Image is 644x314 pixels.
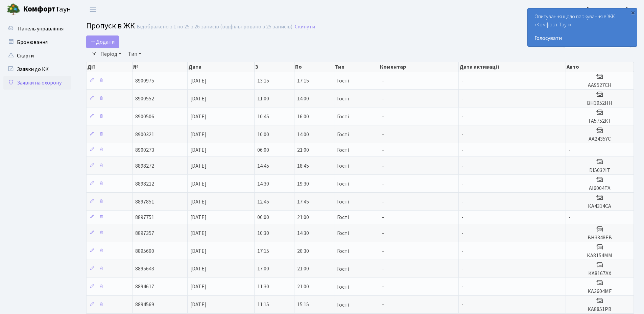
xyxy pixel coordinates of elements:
span: Гості [337,147,349,153]
span: Гості [337,248,349,254]
span: 17:45 [297,198,309,206]
span: 8898272 [135,162,154,170]
span: - [461,198,463,206]
h5: КА4314СА [569,203,631,210]
span: [DATE] [190,230,207,237]
span: 11:00 [257,95,269,102]
span: 06:00 [257,146,269,154]
h5: АА9527СН [569,82,631,89]
h5: КА3604МЕ [569,288,631,295]
span: 06:00 [257,214,269,221]
span: 8897851 [135,198,154,206]
span: - [461,230,463,237]
span: - [461,214,463,221]
span: 15:15 [297,301,309,309]
span: 11:30 [257,283,269,291]
span: Пропуск в ЖК [86,20,135,32]
th: Авто [566,62,634,72]
div: Відображено з 1 по 25 з 26 записів (відфільтровано з 25 записів). [137,24,293,30]
span: [DATE] [190,301,207,309]
span: 14:00 [297,131,309,138]
span: - [461,283,463,291]
button: Переключити навігацію [85,4,101,15]
span: 19:30 [297,180,309,188]
th: По [294,62,334,72]
span: 8897751 [135,214,154,221]
span: 16:00 [297,113,309,120]
span: - [382,131,384,138]
span: 8895643 [135,265,154,273]
span: Гості [337,96,349,101]
h5: ТА5752КТ [569,118,631,124]
a: Голосувати [534,34,630,42]
span: [DATE] [190,265,207,273]
span: [DATE] [190,247,207,255]
span: 8900321 [135,131,154,138]
span: 18:45 [297,162,309,170]
span: - [461,146,463,154]
span: [DATE] [190,214,207,221]
h5: ВН3348ЕВ [569,235,631,241]
span: - [382,214,384,221]
span: Панель управління [18,25,64,32]
span: 8900552 [135,95,154,102]
span: - [461,77,463,84]
span: - [382,180,384,188]
span: 21:00 [297,265,309,273]
th: Коментар [379,62,459,72]
span: 8900273 [135,146,154,154]
span: Таун [23,4,71,15]
th: Дата активації [459,62,566,72]
a: Скинути [295,24,315,30]
span: - [569,214,571,221]
a: Період [98,48,124,60]
span: 8900975 [135,77,154,84]
h5: АІ6004ТА [569,185,631,192]
span: [DATE] [190,162,207,170]
span: 20:30 [297,247,309,255]
span: [DATE] [190,131,207,138]
span: - [382,162,384,170]
img: logo.png [7,3,20,16]
b: Комфорт [23,4,55,15]
h5: КА8851РВ [569,306,631,313]
th: № [133,62,187,72]
span: Гості [337,181,349,187]
span: Гості [337,114,349,119]
span: 13:15 [257,77,269,84]
a: Бронювання [3,35,71,49]
span: - [382,230,384,237]
th: Тип [334,62,380,72]
span: 14:00 [297,95,309,102]
span: - [461,247,463,255]
div: × [629,9,636,16]
span: 10:30 [257,230,269,237]
a: Заявки на охорону [3,76,71,90]
span: Гості [337,215,349,220]
span: [DATE] [190,77,207,84]
span: Гості [337,266,349,272]
span: - [382,265,384,273]
span: [DATE] [190,180,207,188]
b: ФОП [PERSON_NAME]. Н. [574,6,636,13]
span: - [382,113,384,120]
span: - [382,301,384,309]
span: - [382,95,384,102]
span: Гості [337,163,349,169]
h5: ВН3952НН [569,100,631,106]
span: Гості [337,132,349,137]
span: Гості [337,199,349,204]
span: 17:15 [257,247,269,255]
h5: DI5032IT [569,167,631,174]
span: 10:00 [257,131,269,138]
h5: КА8167АХ [569,270,631,277]
span: 21:00 [297,283,309,291]
span: - [461,113,463,120]
th: Дії [87,62,133,72]
div: Опитування щодо паркування в ЖК «Комфорт Таун» [528,8,637,46]
span: 10:45 [257,113,269,120]
span: - [461,180,463,188]
th: Дата [188,62,255,72]
span: - [382,146,384,154]
span: - [382,247,384,255]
